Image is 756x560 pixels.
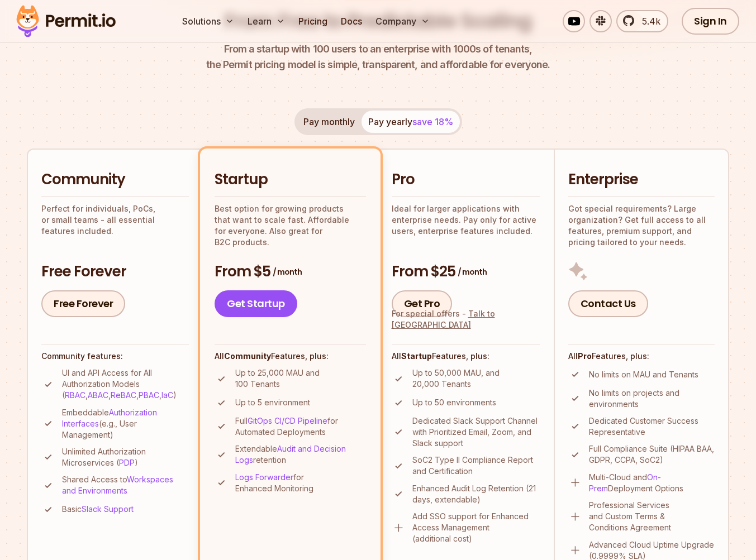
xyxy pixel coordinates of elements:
[294,10,332,32] a: Pricing
[589,472,661,493] a: On-Prem
[273,266,302,277] span: / month
[297,111,362,133] button: Pay monthly
[235,443,365,466] p: Extendable retention
[235,444,346,465] a: Audit and Decision Logs
[589,415,715,438] p: Dedicated Customer Success Representative
[111,390,136,400] a: ReBAC
[215,203,365,248] p: Best option for growing products that want to scale fast. Affordable for everyone. Also great for...
[235,472,365,494] p: for Enhanced Monitoring
[65,390,85,400] a: RBAC
[392,290,453,317] a: Get Pro
[62,367,189,401] p: UI and API Access for All Authorization Models ( , , , , )
[392,203,540,237] p: Ideal for larger applications with enterprise needs. Pay only for active users, enterprise featur...
[215,351,365,362] h4: All Features, plus:
[41,290,125,317] a: Free Forever
[243,10,289,32] button: Learn
[62,408,157,428] a: Authorization Interfaces
[589,369,698,380] p: No limits on MAU and Tenants
[215,290,297,317] a: Get Startup
[392,308,540,331] div: For special offers -
[215,170,365,190] h2: Startup
[248,416,327,425] a: GitOps CI/CD Pipeline
[412,367,540,390] p: Up to 50,000 MAU, and 20,000 Tenants
[235,367,365,390] p: Up to 25,000 MAU and 100 Tenants
[589,443,715,466] p: Full Compliance Suite (HIPAA BAA, GDPR, CCPA, SoC2)
[616,10,668,32] a: 5.4k
[589,500,715,533] p: Professional Services and Custom Terms & Conditions Agreement
[412,415,540,449] p: Dedicated Slack Support Channel with Prioritized Email, Zoom, and Slack support
[206,41,550,57] span: From a startup with 100 users to an enterprise with 1000s of tenants,
[119,458,135,467] a: PDP
[392,262,540,282] h3: From $25
[401,351,432,361] strong: Startup
[41,262,189,282] h3: Free Forever
[682,8,739,35] a: Sign In
[62,474,189,496] p: Shared Access to
[41,203,189,237] p: Perfect for individuals, PoCs, or small teams - all essential features included.
[235,472,293,482] a: Logs Forwarder
[88,390,108,400] a: ABAC
[371,10,434,32] button: Company
[62,504,134,515] p: Basic
[161,390,173,400] a: IaC
[568,203,715,248] p: Got special requirements? Large organization? Get full access to all features, premium support, a...
[336,10,367,32] a: Docs
[458,266,487,277] span: / month
[235,415,365,438] p: Full for Automated Deployments
[589,472,715,494] p: Multi-Cloud and Deployment Options
[206,41,550,73] p: the Permit pricing model is simple, transparent, and affordable for everyone.
[412,483,540,505] p: Enhanced Audit Log Retention (21 days, extendable)
[215,262,365,282] h3: From $5
[568,351,715,362] h4: All Features, plus:
[392,351,540,362] h4: All Features, plus:
[412,454,540,477] p: SoC2 Type II Compliance Report and Certification
[235,397,310,408] p: Up to 5 environment
[82,504,134,514] a: Slack Support
[578,351,592,361] strong: Pro
[62,446,189,468] p: Unlimited Authorization Microservices ( )
[412,397,496,408] p: Up to 50 environments
[62,407,189,441] p: Embeddable (e.g., User Management)
[139,390,159,400] a: PBAC
[589,387,715,410] p: No limits on projects and environments
[41,351,189,362] h4: Community features:
[41,170,189,190] h2: Community
[568,170,715,190] h2: Enterprise
[635,15,660,28] span: 5.4k
[224,351,271,361] strong: Community
[11,2,121,40] img: Permit logo
[178,10,239,32] button: Solutions
[392,170,540,190] h2: Pro
[568,290,648,317] a: Contact Us
[412,511,540,544] p: Add SSO support for Enhanced Access Management (additional cost)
